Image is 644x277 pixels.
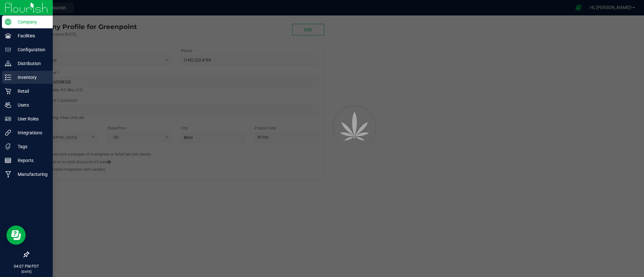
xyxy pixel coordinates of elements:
[11,73,50,81] p: Inventory
[5,129,11,136] inline-svg: Integrations
[11,129,50,137] p: Integrations
[11,115,50,123] p: User Roles
[5,33,11,39] inline-svg: Facilities
[11,170,50,178] p: Manufacturing
[11,101,50,109] p: Users
[11,143,50,150] p: Tags
[3,269,50,274] p: [DATE]
[5,19,11,25] inline-svg: Company
[5,171,11,177] inline-svg: Manufacturing
[3,263,50,269] p: 04:07 PM PDT
[5,60,11,67] inline-svg: Distribution
[5,102,11,108] inline-svg: Users
[11,60,50,67] p: Distribution
[5,143,11,150] inline-svg: Tags
[6,225,26,245] iframe: Resource center
[11,32,50,40] p: Facilities
[5,88,11,94] inline-svg: Retail
[11,87,50,95] p: Retail
[5,157,11,164] inline-svg: Reports
[5,46,11,53] inline-svg: Configuration
[11,18,50,26] p: Company
[11,157,50,164] p: Reports
[5,74,11,81] inline-svg: Inventory
[5,116,11,122] inline-svg: User Roles
[11,46,50,53] p: Configuration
